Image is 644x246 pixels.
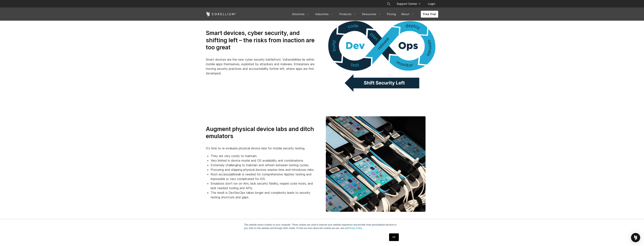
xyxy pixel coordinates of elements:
p: It's time to re-evaluate physical device labs for mobile security testing. [206,146,318,151]
p: This website stores cookies on your computer. These cookies are used to improve your website expe... [244,223,400,230]
a: Corellium Home [206,12,236,16]
a: Privacy Policy. [348,227,363,230]
a: Industries [313,11,336,18]
li: Extremely challenging to maintain and refresh between testing cycles. [211,163,318,167]
li: Very limited in device model and OS availability and combinations. [211,158,318,163]
li: Procuring and shipping physical devices wastes time and introduces risks. [211,167,318,172]
img: Virtualize Mobile App DevSecOps to Reduce Costs [326,116,426,212]
a: OK [389,233,399,241]
p: Smart devices are the new cyber security battlefront. Vulnerabilities lie within mobile apps them... [206,57,318,76]
button: Search [385,0,392,7]
li: They are very costly to maintain. [211,154,318,158]
div: Navigation Menu [290,11,438,18]
li: Emulators don't run on Arm, lack security fidelity, require code mods, and lack needed tooling an... [211,181,318,190]
div: Navigation Menu [382,0,438,7]
img: Mobile DevOps within the infinity loop; Shift Security Left [326,16,438,92]
li: Root access/jailbreak is needed for comprehensive AppSec testing and impossible or very complicat... [211,172,318,181]
a: About [399,11,417,18]
a: Solutions [290,11,312,18]
a: Resources [360,11,384,18]
a: Free Trial [421,11,438,18]
div: Open Intercom Messenger [631,233,640,242]
li: The result is DevSecOps takes longer and complexity leads to security testing shortcuts and gaps. [211,190,318,200]
a: Support Center [394,0,423,7]
a: Products [337,11,359,18]
a: Login [425,0,438,7]
a: Pricing [385,11,398,18]
h3: Smart devices, cyber security, and shifting left – the risks from inaction are too great [206,29,318,51]
h3: Augment physical device labs and ditch emulators [206,125,318,140]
